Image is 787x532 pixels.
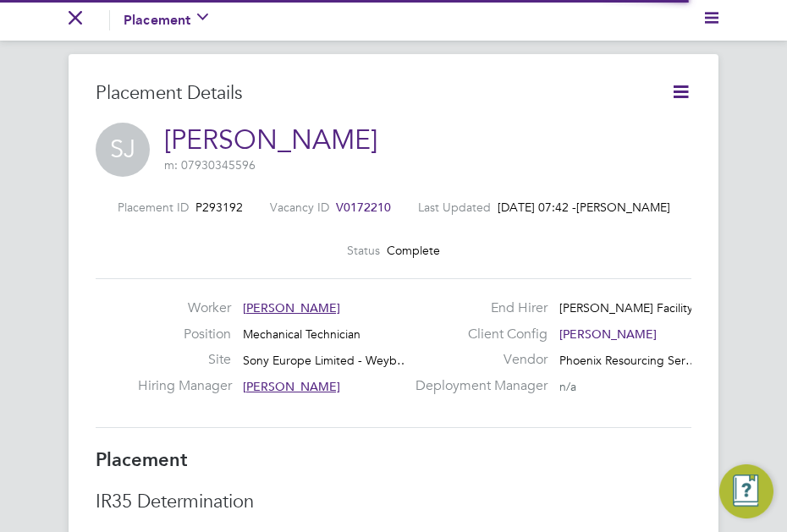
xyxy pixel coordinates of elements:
[195,200,243,215] span: P293192
[405,326,548,343] label: Client Config
[164,123,377,156] a: [PERSON_NAME]
[405,299,548,317] label: End Hirer
[164,157,256,173] span: m: 07930345596
[559,326,657,342] span: [PERSON_NAME]
[118,200,189,215] label: Placement ID
[576,200,670,215] span: [PERSON_NAME]
[96,490,691,514] h3: IR35 Determination
[124,10,208,30] button: Placement
[559,353,697,368] span: Phoenix Resourcing Ser…
[347,243,380,258] label: Status
[138,326,231,343] label: Position
[498,200,576,215] span: [DATE] 07:42 -
[719,464,773,518] button: Engage Resource Center
[96,123,150,177] span: SJ
[243,353,409,368] span: Sony Europe Limited - Weyb…
[138,377,231,395] label: Hiring Manager
[243,300,340,315] span: [PERSON_NAME]
[96,81,645,106] h3: Placement Details
[336,200,391,215] span: V0172210
[270,200,329,215] label: Vacancy ID
[405,351,548,369] label: Vendor
[405,377,548,395] label: Deployment Manager
[559,379,576,394] span: n/a
[387,243,440,258] span: Complete
[418,200,491,215] label: Last Updated
[243,379,340,394] span: [PERSON_NAME]
[559,300,740,315] span: [PERSON_NAME] Facility Servic…
[138,299,231,317] label: Worker
[243,326,360,342] span: Mechanical Technician
[96,448,188,471] b: Placement
[138,351,231,369] label: Site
